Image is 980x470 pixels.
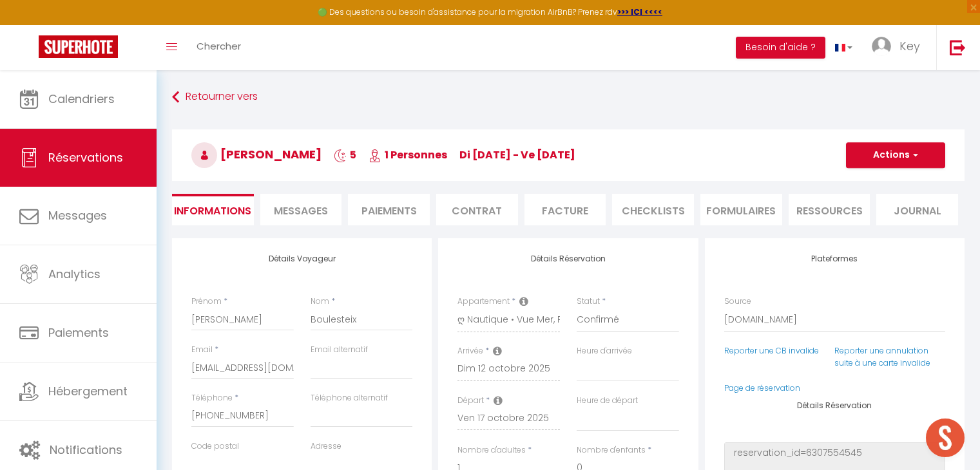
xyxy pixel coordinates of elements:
[311,344,368,356] label: Email alternatif
[457,345,483,357] label: Arrivée
[191,392,233,404] label: Téléphone
[187,25,251,70] a: Chercher
[191,146,322,162] span: [PERSON_NAME]
[846,142,945,168] button: Actions
[524,194,606,225] li: Facture
[789,194,870,225] li: Ressources
[926,418,965,457] div: Open chat
[617,6,662,17] a: >>> ICI <<<<
[724,254,945,263] h4: Plateformes
[191,440,239,453] label: Code postal
[700,194,782,225] li: FORMULAIRES
[369,147,447,162] span: 1 Personnes
[612,194,694,225] li: CHECKLISTS
[872,37,891,56] img: ...
[459,147,575,162] span: di [DATE] - ve [DATE]
[577,395,638,407] label: Heure de départ
[48,149,123,165] span: Réservations
[834,345,930,368] a: Reporter une annulation suite à une carte invalide
[457,254,678,263] h4: Détails Réservation
[48,324,109,341] span: Paiements
[436,194,518,225] li: Contrat
[311,296,329,308] label: Nom
[50,442,122,458] span: Notifications
[172,86,965,109] a: Retourner vers
[876,194,958,225] li: Journal
[724,296,751,308] label: Source
[191,296,222,308] label: Prénom
[197,39,241,53] span: Chercher
[311,392,388,404] label: Téléphone alternatif
[577,296,600,308] label: Statut
[457,296,510,308] label: Appartement
[862,25,936,70] a: ... Key
[577,444,646,456] label: Nombre d'enfants
[48,383,128,399] span: Hébergement
[39,35,118,58] img: Super Booking
[172,194,254,225] li: Informations
[334,147,356,162] span: 5
[736,37,825,59] button: Besoin d'aide ?
[457,444,526,456] label: Nombre d'adultes
[274,203,328,218] span: Messages
[950,39,966,55] img: logout
[311,440,341,453] label: Adresse
[191,254,412,263] h4: Détails Voyageur
[457,395,484,407] label: Départ
[724,401,945,410] h4: Détails Réservation
[48,207,107,223] span: Messages
[191,344,213,356] label: Email
[48,91,115,107] span: Calendriers
[577,345,632,357] label: Heure d'arrivée
[724,345,819,356] a: Reporter une CB invalide
[724,382,800,393] a: Page de réservation
[899,38,920,54] span: Key
[348,194,430,225] li: Paiements
[48,266,101,282] span: Analytics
